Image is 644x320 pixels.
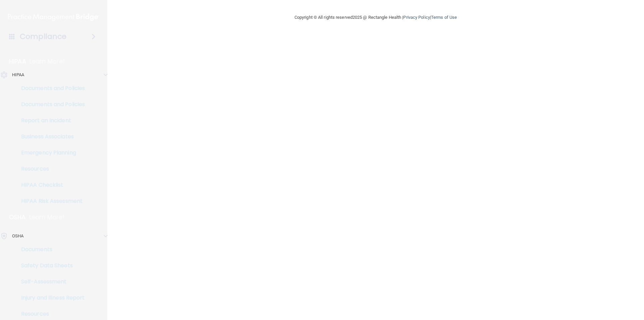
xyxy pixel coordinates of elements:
[4,294,96,301] p: Injury and Illness Report
[20,32,66,41] h4: Compliance
[4,85,96,92] p: Documents and Policies
[12,71,24,79] p: HIPAA
[29,213,65,221] p: Learn More!
[4,117,96,124] p: Report an Incident
[4,149,96,156] p: Emergency Planning
[8,10,99,24] img: PMB logo
[4,246,96,253] p: Documents
[9,213,26,221] p: OSHA
[30,57,65,65] p: Learn More!
[431,15,457,20] a: Terms of Use
[9,57,26,65] p: HIPAA
[4,133,96,140] p: Business Associates
[4,311,96,317] p: Resources
[4,198,96,204] p: HIPAA Risk Assessment
[403,15,430,20] a: Privacy Policy
[4,182,96,188] p: HIPAA Checklist
[253,7,498,28] div: Copyright © All rights reserved 2025 @ Rectangle Health | |
[4,262,96,269] p: Safety Data Sheets
[12,232,23,240] p: OSHA
[4,166,96,172] p: Resources
[4,101,96,108] p: Documents and Policies
[4,278,96,285] p: Self-Assessment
